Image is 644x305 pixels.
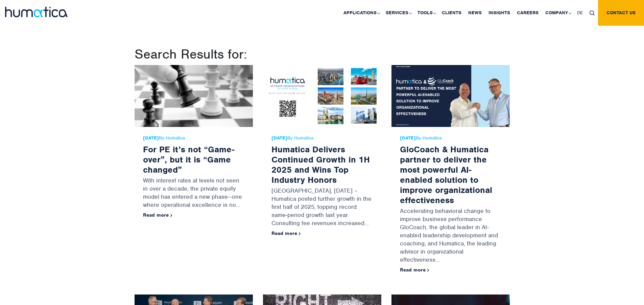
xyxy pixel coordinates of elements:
[590,10,595,16] img: search_icon
[400,144,492,205] a: GloCoach & Humatica partner to deliver the most powerful AI-enabled solution to improve organizat...
[400,267,429,273] a: Read more
[400,205,501,267] p: Accelerating behavioral change to improve business performance GloCoach, the global leader in AI-...
[170,214,172,217] img: arrowicon
[400,135,416,141] strong: [DATE]
[135,46,510,62] h1: Search Results for:
[391,65,510,127] img: GloCoach & Humatica partner to deliver the most powerful AI-enabled solution to improve organizat...
[577,10,583,16] span: DE
[263,65,381,127] img: Humatica Delivers Continued Growth in 1H 2025 and Wins Top Industry Honors
[271,135,287,141] strong: [DATE]
[299,232,301,235] img: arrowicon
[400,135,501,141] span: By Humatica
[143,144,234,175] a: For PE it’s not “Game-over”, but it is “Game changed”
[135,65,253,127] img: For PE it’s not “Game-over”, but it is “Game changed”
[427,269,429,272] img: arrowicon
[143,135,244,141] span: By Humatica
[271,144,370,185] a: Humatica Delivers Continued Growth in 1H 2025 and Wins Top Industry Honors
[143,135,159,141] strong: [DATE]
[271,230,301,236] a: Read more
[271,135,373,141] span: By Humatica
[5,7,68,17] img: logo
[271,185,373,231] p: [GEOGRAPHIC_DATA], [DATE] – Humatica posted further growth in the first half of 2025, topping rec...
[143,212,172,218] a: Read more
[143,175,244,212] p: With interest rates at levels not seen in over a decade, the private equity model has entered a n...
